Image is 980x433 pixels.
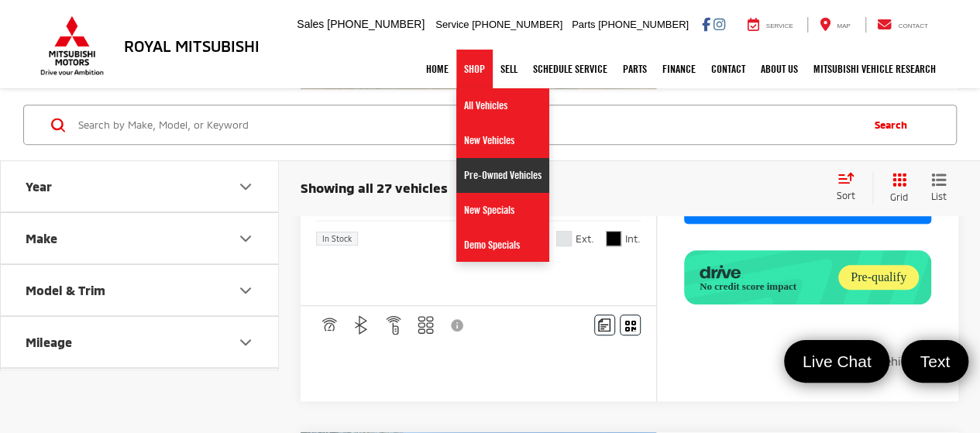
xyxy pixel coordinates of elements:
button: Grid View [872,173,920,204]
span: Sales [297,18,324,30]
span: List [931,191,947,204]
button: Comments [594,314,615,335]
span: Contact [898,22,927,29]
span: Int. [625,232,641,246]
a: Service [736,17,805,33]
a: Home [418,50,456,88]
img: Mitsubishi [37,15,107,76]
a: All Vehicles [456,88,549,123]
a: New Vehicles [456,123,549,158]
img: Remote Start [384,315,404,335]
span: Black [606,231,621,246]
div: Model & Trim [236,281,255,300]
a: Finance [655,50,703,88]
a: Sell [493,50,525,88]
h3: Royal Mitsubishi [124,37,260,54]
span: In Stock [322,235,352,242]
button: View Disclaimer [445,309,471,342]
a: Mitsubishi Vehicle Research [806,50,944,88]
span: Map [837,22,850,29]
a: Text [901,340,968,383]
a: Demo Specials [456,228,549,262]
button: YearYear [1,162,280,212]
button: Location [1,369,280,420]
span: Grid [890,191,908,204]
span: [PHONE_NUMBER] [598,19,689,30]
span: Service [766,22,793,29]
div: Make [236,229,255,248]
a: Schedule Service: Opens in a new tab [525,50,615,88]
span: Text [912,351,958,372]
div: Model & Trim [26,284,105,298]
div: Year [236,177,255,196]
span: [PHONE_NUMBER] [327,18,425,30]
button: List View [920,173,958,204]
a: Contact [703,50,753,88]
a: Shop [456,50,493,88]
a: New Specials [456,193,549,228]
span: Showing all 27 vehicles [301,180,448,195]
span: Service [435,19,469,30]
a: Facebook: Click to visit our Facebook page [702,18,710,30]
span: [PHONE_NUMBER] [472,19,562,30]
a: About Us [753,50,806,88]
button: Search [859,106,930,145]
span: Ext. [576,232,594,246]
a: Parts: Opens in a new tab [615,50,655,88]
button: MileageMileage [1,318,280,368]
button: MakeMake [1,214,280,264]
input: Search by Make, Model, or Keyword [77,107,859,144]
i: Window Sticker [624,319,635,332]
img: Bluetooth® [352,315,371,335]
span: Parts [572,19,595,30]
img: Adaptive Cruise Control [319,315,339,335]
div: Year [26,180,52,194]
span: Live Chat [795,351,879,372]
a: Live Chat [784,340,890,383]
div: Make [26,232,57,246]
button: Model & TrimModel & Trim [1,266,280,316]
button: Select sort value [829,173,872,204]
img: Comments [598,318,610,332]
a: Instagram: Click to visit our Instagram page [714,18,725,30]
a: Pre-Owned Vehicles [456,158,549,193]
button: Window Sticker [620,314,641,335]
img: 3rd Row Seating [416,315,435,335]
span: White Diamond/Black Roof [556,231,572,246]
div: Mileage [26,335,72,350]
div: Mileage [236,333,255,352]
a: Contact [865,17,940,33]
a: Map [807,17,861,33]
span: Sort [837,191,855,201]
